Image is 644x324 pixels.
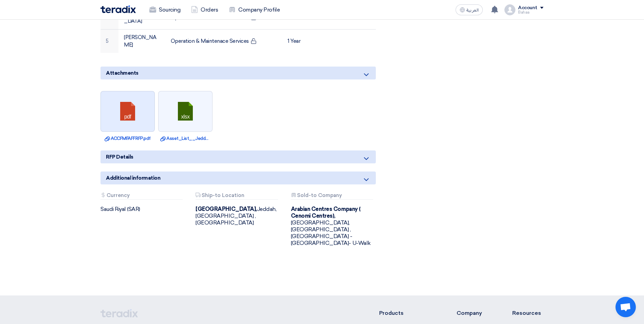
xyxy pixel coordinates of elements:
[518,11,544,14] div: Bahaa
[196,193,278,200] div: Ship-to Location
[106,69,139,77] span: Attachments
[466,8,479,13] span: العربية
[379,309,437,317] li: Products
[100,193,183,200] div: Currency
[160,135,210,142] a: Asset_List__Jeddah_Malls.xlsx
[457,309,492,317] li: Company
[291,206,361,219] b: Arabian Centres Company ( Cenomi Centres),
[196,206,280,226] div: Jeddah, [GEOGRAPHIC_DATA] ,[GEOGRAPHIC_DATA]
[106,174,160,182] span: Additional information
[456,4,483,15] button: العربية
[106,153,133,161] span: RFP Details
[118,29,165,53] td: [PERSON_NAME]
[291,193,373,200] div: Sold-to Company
[512,309,544,317] li: Resources
[615,297,636,317] a: Open chat
[165,29,282,53] td: Operation & Maintenace Services
[100,5,136,13] img: Teradix logo
[223,2,285,17] a: Company Profile
[518,5,537,11] div: Account
[144,2,186,17] a: Sourcing
[504,4,515,15] img: profile_test.png
[282,29,329,53] td: 1 Year
[100,29,118,53] td: 5
[100,206,185,213] div: Saudi Riyal (SAR)
[196,206,257,212] b: [GEOGRAPHIC_DATA],
[186,2,223,17] a: Orders
[103,135,153,142] a: ACCFMFAFFRFP.pdf
[291,206,376,247] div: [GEOGRAPHIC_DATA], [GEOGRAPHIC_DATA] ,[GEOGRAPHIC_DATA] - [GEOGRAPHIC_DATA]- U-Walk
